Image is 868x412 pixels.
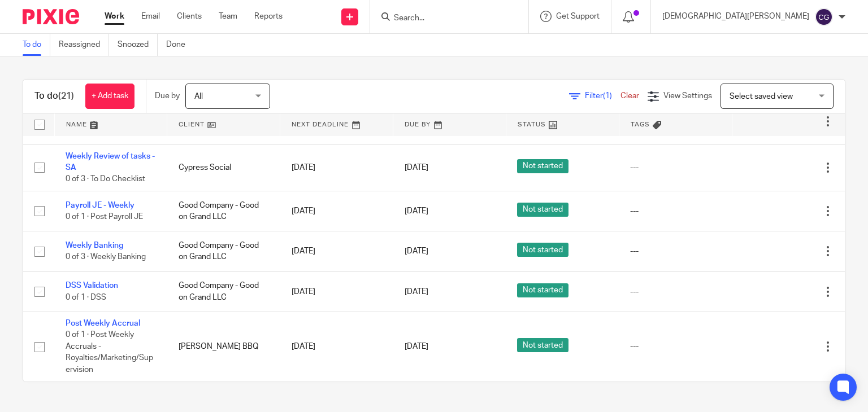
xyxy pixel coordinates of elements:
[155,90,180,102] p: Due by
[66,293,106,301] span: 0 of 1 · DSS
[66,201,134,209] a: Payroll JE - Weekly
[585,92,620,100] span: Filter
[631,121,650,128] span: Tags
[167,312,280,382] td: [PERSON_NAME] BBQ
[630,246,721,257] div: ---
[23,34,50,56] a: To do
[662,11,809,22] p: [DEMOGRAPHIC_DATA][PERSON_NAME]
[66,152,155,172] a: Weekly Review of tasks - SA
[630,205,721,217] div: ---
[620,92,639,100] a: Clear
[66,253,146,261] span: 0 of 3 · Weekly Banking
[280,191,393,231] td: [DATE]
[59,34,109,56] a: Reassigned
[23,9,79,24] img: Pixie
[663,92,712,100] span: View Settings
[517,243,568,257] span: Not started
[141,11,160,22] a: Email
[630,162,721,173] div: ---
[194,93,203,100] span: All
[219,11,237,22] a: Team
[66,331,153,374] span: 0 of 1 · Post Weekly Accruals - Royalties/Marketing/Supervision
[603,92,612,100] span: (1)
[405,207,428,215] span: [DATE]
[254,11,283,22] a: Reports
[517,203,568,217] span: Not started
[630,286,721,297] div: ---
[177,11,202,22] a: Clients
[280,231,393,271] td: [DATE]
[280,144,393,191] td: [DATE]
[405,288,428,296] span: [DATE]
[105,11,124,22] a: Work
[405,343,428,350] span: [DATE]
[66,242,123,249] a: Weekly Banking
[815,8,833,26] img: svg%3E
[280,271,393,312] td: [DATE]
[167,271,280,312] td: Good Company - Good on Grand LLC
[280,312,393,382] td: [DATE]
[167,144,280,191] td: Cypress Social
[405,247,428,255] span: [DATE]
[34,90,74,102] h1: To do
[630,341,721,352] div: ---
[167,191,280,231] td: Good Company - Good on Grand LLC
[167,231,280,271] td: Good Company - Good on Grand LLC
[118,34,158,56] a: Snoozed
[85,84,134,109] a: + Add task
[730,93,793,100] span: Select saved view
[556,12,600,20] span: Get Support
[517,159,568,173] span: Not started
[66,213,143,221] span: 0 of 1 · Post Payroll JE
[66,319,140,327] a: Post Weekly Accrual
[166,34,194,56] a: Done
[517,338,568,352] span: Not started
[517,283,568,297] span: Not started
[393,14,494,24] input: Search
[405,164,428,172] span: [DATE]
[66,282,118,290] a: DSS Validation
[58,91,74,100] span: (21)
[66,175,145,183] span: 0 of 3 · To Do Checklist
